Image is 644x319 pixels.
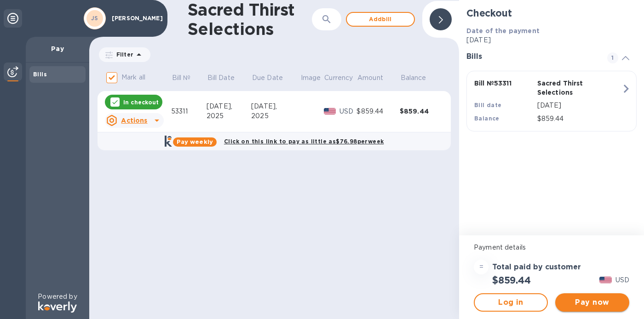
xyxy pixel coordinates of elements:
[492,263,581,272] h3: Total paid by customer
[91,15,98,22] b: JS
[474,260,489,274] div: =
[474,102,502,108] b: Bill date
[177,138,213,145] b: Pay weekly
[339,107,356,116] p: USD
[466,27,540,34] b: Date of the payment
[400,107,443,116] div: $859.44
[401,73,438,83] span: Balance
[112,15,158,22] p: [PERSON_NAME]
[401,73,426,83] p: Balance
[537,79,597,97] p: Sacred Thirst Selections
[466,71,637,131] button: Bill №53311Sacred Thirst SelectionsBill date[DATE]Balance$859.44
[324,73,353,83] p: Currency
[537,114,621,124] p: $859.44
[537,101,621,110] p: [DATE]
[474,293,548,312] button: Log in
[607,52,618,63] span: 1
[33,44,82,53] p: Pay
[207,102,251,111] div: [DATE],
[172,73,191,83] p: Bill №
[555,293,629,312] button: Pay now
[121,73,145,82] p: Mark all
[356,107,399,116] div: $859.44
[113,51,133,58] p: Filter
[251,102,300,111] div: [DATE],
[563,297,622,308] span: Pay now
[38,302,77,313] img: Logo
[224,138,384,145] b: Click on this link to pay as little as $76.98 per week
[171,107,207,116] div: 53311
[466,7,637,19] h2: Checkout
[38,292,77,302] p: Powered by
[474,243,629,252] p: Payment details
[492,274,531,286] h2: $859.44
[207,73,247,83] span: Bill Date
[251,111,300,121] div: 2025
[301,73,321,83] p: Image
[324,108,336,114] img: USD
[346,12,415,27] button: Addbill
[123,98,159,106] p: In checkout
[466,52,596,61] h3: Bills
[357,73,395,83] span: Amount
[121,117,147,124] u: Actions
[474,115,500,122] b: Balance
[357,73,383,83] p: Amount
[252,73,295,83] span: Due Date
[482,297,540,308] span: Log in
[252,73,283,83] p: Due Date
[354,14,407,25] span: Add bill
[207,111,251,121] div: 2025
[172,73,203,83] span: Bill №
[207,73,235,83] p: Bill Date
[615,275,629,285] p: USD
[33,71,47,78] b: Bills
[599,277,612,283] img: USD
[474,79,534,88] p: Bill № 53311
[466,35,637,45] p: [DATE]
